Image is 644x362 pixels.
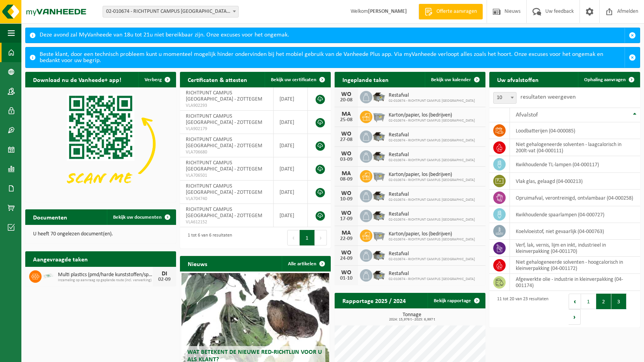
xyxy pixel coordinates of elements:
img: WB-2500-GAL-GY-01 [372,169,386,182]
p: U heeft 70 ongelezen document(en). [33,231,168,237]
span: Bekijk uw certificaten [271,77,316,82]
div: 11 tot 20 van 23 resultaten [493,293,548,325]
span: VLA704740 [186,196,267,202]
span: Restafval [389,211,475,218]
span: Restafval [389,152,475,158]
div: 03-09 [339,157,354,162]
span: RICHTPUNT CAMPUS [GEOGRAPHIC_DATA] - ZOTTEGEM [186,207,262,219]
strong: [PERSON_NAME] [368,9,407,14]
span: 10 [494,92,516,103]
div: Deze avond zal MyVanheede van 18u tot 21u niet bereikbaar zijn. Onze excuses voor het ongemak. [40,28,625,43]
span: Karton/papier, los (bedrijven) [389,172,475,178]
span: Restafval [389,251,475,257]
span: 02-010674 - RICHTPUNT CAMPUS [GEOGRAPHIC_DATA] [389,99,475,103]
h2: Aangevraagde taken [25,251,96,266]
span: VLA706680 [186,149,267,155]
div: DI [157,271,172,277]
button: Next [569,309,581,325]
div: MA [339,111,354,117]
span: VLA612152 [186,219,267,225]
td: kwikhoudende TL-lampen (04-000117) [510,156,640,173]
div: WO [339,250,354,256]
img: Download de VHEPlus App [25,87,176,200]
img: WB-5000-GAL-GY-01 [372,149,386,162]
div: 22-09 [339,236,354,242]
a: Offerte aanvragen [419,4,483,19]
a: Bekijk uw documenten [107,209,175,225]
div: 02-09 [157,277,172,282]
span: Karton/papier, los (bedrijven) [389,112,475,118]
div: MA [339,230,354,236]
div: 08-09 [339,177,354,182]
img: WB-2500-GAL-GY-01 [372,228,386,242]
span: Restafval [389,132,475,138]
div: Beste klant, door een technisch probleem kunt u momenteel mogelijk hinder ondervinden bij het mob... [40,47,625,68]
span: 10 [493,92,517,104]
button: 1 [581,294,596,309]
span: 2024: 15,976 t - 2025: 6,997 t [339,318,485,322]
label: resultaten weergeven [520,94,576,100]
span: 02-010674 - RICHTPUNT CAMPUS ZOTTEGEM - ZOTTEGEM [103,6,239,17]
img: WB-5000-GAL-GY-01 [372,189,386,202]
h2: Certificaten & attesten [180,72,255,87]
td: [DATE] [274,204,308,227]
span: Inzameling op aanvraag op geplande route (incl. verwerking) [58,278,153,283]
div: WO [339,91,354,97]
span: Ophaling aanvragen [584,77,626,82]
div: WO [339,190,354,197]
div: WO [339,210,354,216]
h2: Nieuws [180,256,215,271]
button: Verberg [138,72,175,87]
td: [DATE] [274,134,308,157]
td: kwikhoudende spaarlampen (04-000727) [510,206,640,223]
a: Bekijk uw certificaten [265,72,330,87]
span: 02-010674 - RICHTPUNT CAMPUS [GEOGRAPHIC_DATA] [389,218,475,222]
span: Restafval [389,191,475,198]
h2: Uw afvalstoffen [489,72,546,87]
span: Restafval [389,271,475,277]
div: 24-09 [339,256,354,261]
td: niet gehalogeneerde solventen - hoogcalorisch in kleinverpakking (04-001172) [510,257,640,274]
a: Ophaling aanvragen [578,72,639,87]
img: WB-5000-GAL-GY-01 [372,90,386,103]
div: WO [339,151,354,157]
div: MA [339,171,354,177]
img: WB-5000-GAL-GY-01 [372,248,386,261]
div: 27-08 [339,137,354,143]
a: Alle artikelen [282,256,330,271]
span: 02-010674 - RICHTPUNT CAMPUS [GEOGRAPHIC_DATA] [389,237,475,242]
button: Previous [569,294,581,309]
a: Bekijk uw kalender [425,72,485,87]
span: Karton/papier, los (bedrijven) [389,231,475,237]
td: niet gehalogeneerde solventen - laagcalorisch in 200lt-vat (04-000111) [510,139,640,156]
h2: Rapportage 2025 / 2024 [335,293,414,308]
span: 02-010674 - RICHTPUNT CAMPUS [GEOGRAPHIC_DATA] [389,138,475,143]
h2: Ingeplande taken [335,72,396,87]
span: Afvalstof [516,112,538,118]
span: 02-010674 - RICHTPUNT CAMPUS [GEOGRAPHIC_DATA] [389,257,475,262]
td: [DATE] [274,87,308,111]
span: RICHTPUNT CAMPUS [GEOGRAPHIC_DATA] - ZOTTEGEM [186,183,262,195]
button: Next [315,230,327,245]
span: RICHTPUNT CAMPUS [GEOGRAPHIC_DATA] - ZOTTEGEM [186,90,262,102]
td: verf, lak, vernis, lijm en inkt, industrieel in kleinverpakking (04-001170) [510,240,640,257]
span: VLA902179 [186,126,267,132]
td: vlak glas, gelaagd (04-000213) [510,173,640,190]
a: Bekijk rapportage [428,293,485,308]
div: 01-10 [339,276,354,281]
span: 02-010674 - RICHTPUNT CAMPUS [GEOGRAPHIC_DATA] [389,277,475,282]
h2: Download nu de Vanheede+ app! [25,72,129,87]
h2: Documenten [25,209,75,225]
span: 02-010674 - RICHTPUNT CAMPUS [GEOGRAPHIC_DATA] [389,178,475,183]
span: 02-010674 - RICHTPUNT CAMPUS [GEOGRAPHIC_DATA] [389,158,475,163]
img: WB-5000-GAL-GY-01 [372,129,386,143]
span: 02-010674 - RICHTPUNT CAMPUS [GEOGRAPHIC_DATA] [389,198,475,202]
span: Bekijk uw kalender [431,77,471,82]
div: 10-09 [339,197,354,202]
div: 25-08 [339,117,354,123]
span: 02-010674 - RICHTPUNT CAMPUS ZOTTEGEM - ZOTTEGEM [103,6,238,17]
td: opruimafval, verontreinigd, ontvlambaar (04-000258) [510,190,640,206]
div: WO [339,131,354,137]
td: loodbatterijen (04-000085) [510,122,640,139]
td: koelvloeistof, niet gevaarlijk (04-000763) [510,223,640,240]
